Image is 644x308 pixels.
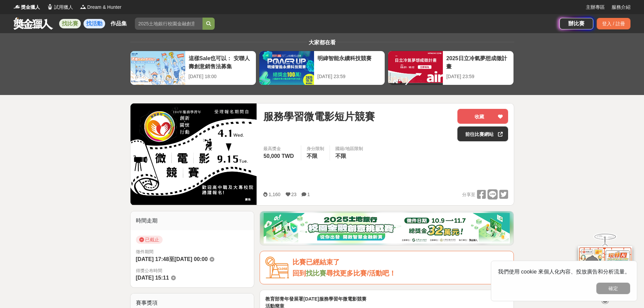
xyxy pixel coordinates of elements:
span: 不限 [307,153,317,159]
span: 大家都在看 [307,40,337,45]
a: 找活動 [84,19,105,28]
span: 至 [169,256,174,262]
button: 收藏 [457,109,508,124]
span: 1 [307,192,310,197]
img: Logo [14,3,20,10]
a: 作品集 [108,19,129,28]
span: 獎金獵人 [21,4,40,11]
a: 2025日立冷氣夢想成徵計畫[DATE] 23:59 [388,51,514,85]
span: 尋找更多比賽/活動吧！ [326,269,396,277]
span: Dream & Hunter [87,4,121,11]
img: d20b4788-230c-4a26-8bab-6e291685a538.png [264,213,510,243]
a: 找比賽 [59,19,81,28]
span: 我們使用 cookie 來個人化內容、投放廣告和分析流量。 [498,269,630,275]
input: 2025土地銀行校園金融創意挑戰賽：從你出發 開啟智慧金融新頁 [135,18,202,30]
a: 找比賽 [306,269,326,277]
div: 這樣Sale也可以： 安聯人壽創意銷售法募集 [189,54,253,70]
img: Icon [265,257,289,279]
div: 比賽已經結束了 [292,257,508,268]
a: LogoDream & Hunter [80,4,121,11]
span: 1,160 [268,192,280,197]
span: 已截止 [136,236,163,244]
a: 前往比賽網站 [457,126,508,141]
div: [DATE] 18:00 [189,73,253,80]
button: 確定 [596,283,630,294]
a: 服務介紹 [612,4,630,11]
span: 回到 [292,269,306,277]
div: [DATE] 23:59 [317,73,381,80]
div: 國籍/地區限制 [335,145,363,152]
a: Logo獎金獵人 [14,4,40,11]
a: 這樣Sale也可以： 安聯人壽創意銷售法募集[DATE] 18:00 [130,51,256,85]
span: 分享至 [462,190,475,200]
span: 50,000 TWD [263,153,294,159]
a: 辦比賽 [559,18,593,29]
div: [DATE] 23:59 [446,73,510,80]
span: [DATE] 15:11 [136,275,169,281]
span: 徵件期間 [136,249,153,254]
div: 登入 / 註冊 [597,18,630,29]
span: [DATE] 00:00 [174,256,208,262]
a: 主辦專區 [586,4,605,11]
span: 服務學習微電影短片競賽 [263,109,375,124]
img: Logo [80,3,87,10]
div: 2025日立冷氣夢想成徵計畫 [446,54,510,70]
span: [DATE] 17:48 [136,256,169,262]
img: d2146d9a-e6f6-4337-9592-8cefde37ba6b.png [578,246,632,291]
img: Cover Image [130,103,257,205]
a: 明緯智能永續科技競賽[DATE] 23:59 [259,51,385,85]
div: 明緯智能永續科技競賽 [317,54,381,70]
span: 最高獎金 [263,145,295,152]
a: Logo試用獵人 [47,4,73,11]
img: Logo [47,3,53,10]
span: 試用獵人 [54,4,73,11]
span: 不限 [335,153,346,159]
div: 時間走期 [130,211,254,230]
span: 得獎公布時間 [136,267,249,274]
span: 23 [291,192,297,197]
div: 身分限制 [307,145,324,152]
